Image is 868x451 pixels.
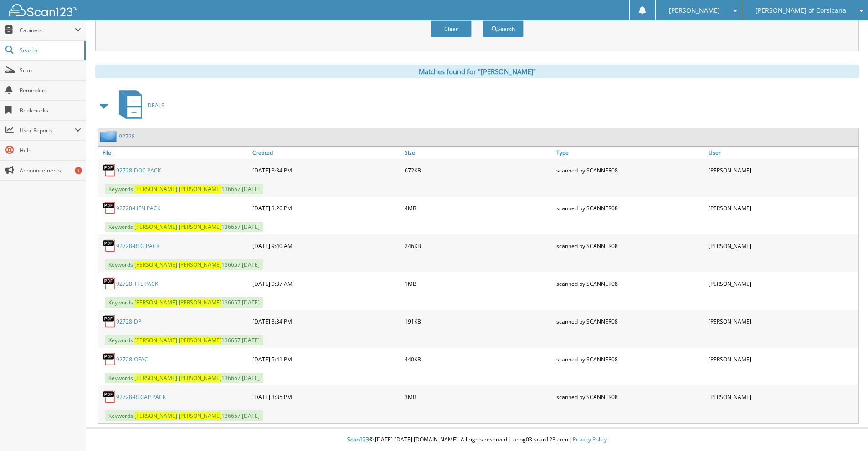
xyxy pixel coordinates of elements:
span: [PERSON_NAME] [134,336,177,344]
a: 92728-REG PACK [116,242,159,250]
span: Scan123 [347,436,369,443]
span: Keywords: 136657 [DATE] [105,297,263,308]
div: [DATE] 9:40 AM [250,237,402,255]
button: Clear [431,20,472,37]
span: [PERSON_NAME] [134,185,177,193]
span: [PERSON_NAME] [134,412,177,420]
span: Cabinets [20,26,75,34]
div: 246KB [402,237,555,255]
span: Keywords: 136657 [DATE] [105,259,263,270]
a: 92728-LIEN PACK [116,204,160,212]
button: Search [483,20,524,37]
span: Keywords: 136657 [DATE] [105,373,263,383]
span: User Reports [20,127,75,134]
a: 92728-RECAP PACK [116,393,166,401]
div: Matches found for "[PERSON_NAME]" [95,65,859,78]
div: [PERSON_NAME] [706,274,858,293]
span: Search [20,46,80,54]
div: scanned by SCANNER08 [554,237,706,255]
span: [PERSON_NAME] [179,336,221,344]
a: 92728-DP [116,318,141,325]
div: 440KB [402,350,555,368]
img: PDF.png [103,163,116,177]
div: [DATE] 3:34 PM [250,312,402,330]
a: DEALS [113,87,164,123]
a: File [98,147,250,159]
img: PDF.png [103,390,116,404]
span: Bookmarks [20,106,81,114]
a: 92728-OFAC [116,355,148,363]
span: Help [20,147,81,154]
span: [PERSON_NAME] [134,223,177,231]
span: [PERSON_NAME] [179,185,221,193]
span: DEALS [148,101,164,109]
span: [PERSON_NAME] [134,261,177,269]
a: Privacy Policy [573,436,607,443]
span: [PERSON_NAME] [179,299,221,306]
a: Created [250,147,402,159]
div: [PERSON_NAME] [706,350,858,368]
span: Reminders [20,86,81,94]
div: scanned by SCANNER08 [554,274,706,293]
img: scan123-logo-white.svg [9,4,77,16]
div: [PERSON_NAME] [706,388,858,406]
a: 92728 [119,132,135,140]
div: [DATE] 9:37 AM [250,274,402,293]
div: 3MB [402,388,555,406]
img: PDF.png [103,314,116,328]
a: User [706,147,858,159]
img: folder2.png [100,131,119,142]
span: [PERSON_NAME] [179,261,221,269]
div: [DATE] 3:35 PM [250,388,402,406]
span: [PERSON_NAME] [179,374,221,382]
div: 191KB [402,312,555,330]
div: scanned by SCANNER08 [554,388,706,406]
img: PDF.png [103,239,116,253]
div: scanned by SCANNER08 [554,199,706,217]
span: [PERSON_NAME] [134,299,177,306]
span: [PERSON_NAME] [669,8,720,13]
span: Keywords: 136657 [DATE] [105,335,263,345]
span: [PERSON_NAME] [134,374,177,382]
a: 92728-DOC PACK [116,167,161,174]
a: Size [402,147,555,159]
div: 1 [75,167,82,174]
div: [PERSON_NAME] [706,161,858,179]
img: PDF.png [103,201,116,215]
div: © [DATE]-[DATE] [DOMAIN_NAME]. All rights reserved | appg03-scan123-com | [86,429,868,451]
div: [DATE] 3:34 PM [250,161,402,179]
div: 1MB [402,274,555,293]
span: Scan [20,66,81,74]
a: 92728-TTL PACK [116,280,158,288]
span: Keywords: 136657 [DATE] [105,222,263,232]
div: [PERSON_NAME] [706,237,858,255]
img: PDF.png [103,352,116,366]
span: Announcements [20,167,81,174]
a: Type [554,147,706,159]
span: [PERSON_NAME] [179,223,221,231]
span: [PERSON_NAME] [179,412,221,420]
div: [PERSON_NAME] [706,199,858,217]
div: [PERSON_NAME] [706,312,858,330]
span: [PERSON_NAME] of Corsicana [755,8,846,13]
span: Keywords: 136657 [DATE] [105,410,263,421]
img: PDF.png [103,277,116,290]
div: scanned by SCANNER08 [554,312,706,330]
div: scanned by SCANNER08 [554,161,706,179]
span: Keywords: 136657 [DATE] [105,184,263,194]
div: 672KB [402,161,555,179]
div: scanned by SCANNER08 [554,350,706,368]
div: [DATE] 3:26 PM [250,199,402,217]
div: [DATE] 5:41 PM [250,350,402,368]
div: 4MB [402,199,555,217]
